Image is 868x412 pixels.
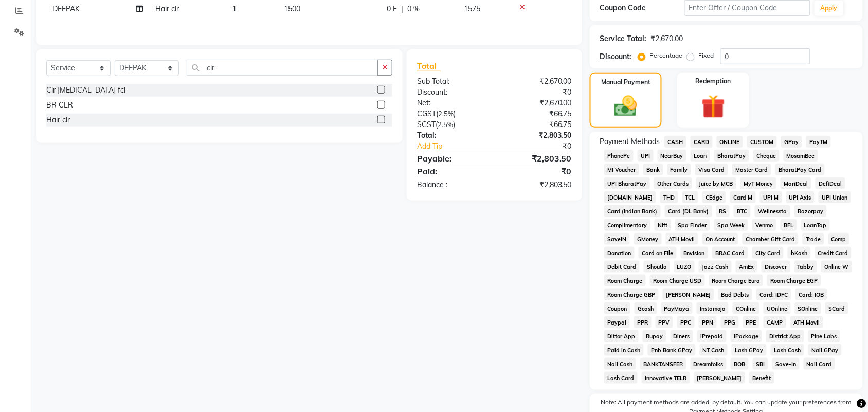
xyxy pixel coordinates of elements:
[642,372,690,384] span: Innovative TELR
[494,180,580,190] div: ₹2,803.50
[775,164,825,175] span: BharatPay Card
[494,87,580,98] div: ₹0
[409,165,495,177] div: Paid:
[675,219,711,231] span: Spa Finder
[604,302,630,314] span: Coupon
[604,275,646,286] span: Room Charge
[409,141,509,152] a: Add Tip
[694,92,733,121] img: _gift.svg
[696,77,731,86] label: Redemption
[666,233,699,245] span: ATH Movil
[743,233,799,245] span: Chamber Gift Card
[604,330,639,342] span: Dittor App
[781,136,802,148] span: GPay
[714,219,748,231] span: Spa Week
[658,150,687,162] span: NearBuy
[821,261,852,273] span: Online W
[825,302,848,314] span: SCard
[494,130,580,141] div: ₹2,803.50
[717,136,744,148] span: ONLINE
[494,152,580,165] div: ₹2,803.50
[804,358,836,370] span: Nail Card
[794,261,818,273] span: Tabby
[760,191,782,203] span: UPI M
[691,136,713,148] span: CARD
[634,316,652,328] span: PPR
[648,344,696,356] span: Pnb Bank GPay
[604,233,630,245] span: SaveIN
[409,130,495,141] div: Total:
[409,119,495,130] div: ( )
[46,85,125,96] div: Clr [MEDICAL_DATA] fcl
[808,344,842,356] span: Nail GPay
[766,330,804,342] span: District App
[764,316,786,328] span: CAMP
[795,302,822,314] span: SOnline
[232,4,237,13] span: 1
[601,78,650,87] label: Manual Payment
[781,177,811,189] span: MariDeal
[721,316,739,328] span: PPG
[695,164,728,175] span: Visa Card
[671,330,694,342] span: Diners
[409,180,495,190] div: Balance :
[417,61,441,71] span: Total
[604,316,630,328] span: Paypal
[674,261,695,273] span: LUZO
[790,316,823,328] span: ATH Movil
[677,316,695,328] span: PPC
[407,4,420,14] span: 0 %
[808,330,841,342] span: Pine Labs
[712,247,748,259] span: BRAC Card
[681,247,709,259] span: Envision
[771,344,804,356] span: Lash Cash
[815,247,852,259] span: Credit Card
[714,150,749,162] span: BharatPay
[786,191,815,203] span: UPI Axis
[417,120,436,129] span: SGST
[697,330,727,342] span: iPrepaid
[788,247,811,259] span: bKash
[600,136,660,147] span: Payment Methods
[691,150,710,162] span: Loan
[655,219,671,231] span: Nift
[644,261,670,273] span: Shoutlo
[806,136,831,148] span: PayTM
[635,302,657,314] span: Gcash
[187,60,378,76] input: Search or Scan
[736,261,757,273] span: AmEx
[604,289,659,300] span: Room Charge GBP
[409,87,495,98] div: Discount:
[794,205,827,217] span: Razorpay
[699,51,714,60] label: Fixed
[409,152,495,165] div: Payable:
[604,191,656,203] span: [DOMAIN_NAME]
[732,164,771,175] span: Master Card
[743,316,760,328] span: PPE
[664,136,686,148] span: CASH
[756,289,791,300] span: Card: IDFC
[387,4,397,14] span: 0 F
[784,150,819,162] span: MosamBee
[699,316,717,328] span: PPN
[702,233,738,245] span: On Account
[747,136,777,148] span: CUSTOM
[815,1,844,16] button: Apply
[803,233,824,245] span: Trade
[697,302,729,314] span: Instamojo
[752,247,784,259] span: City Card
[694,372,746,384] span: [PERSON_NAME]
[665,205,712,217] span: Card (DL Bank)
[46,115,70,126] div: Hair clr
[667,164,692,175] span: Family
[604,219,650,231] span: Complimentary
[494,76,580,87] div: ₹2,670.00
[733,302,759,314] span: COnline
[604,150,634,162] span: PhonePe
[781,219,797,231] span: BFL
[639,247,677,259] span: Card on File
[604,164,639,175] span: MI Voucher
[409,109,495,119] div: ( )
[731,358,749,370] span: BOB
[767,275,821,286] span: Room Charge EGP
